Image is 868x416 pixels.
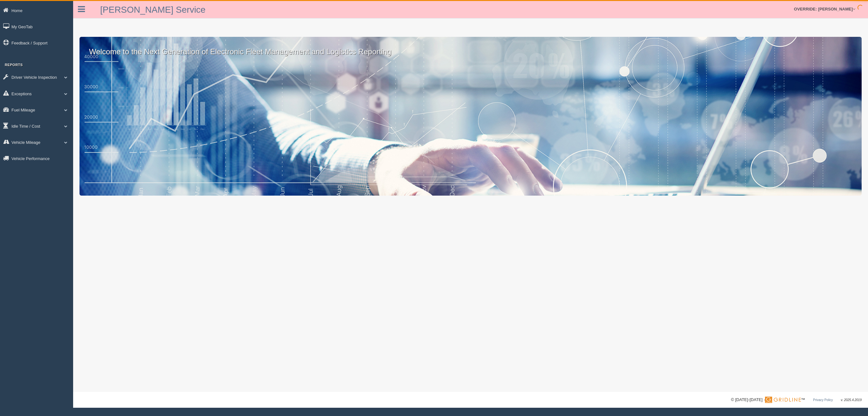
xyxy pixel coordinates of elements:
a: [PERSON_NAME] Service [100,5,205,15]
a: Privacy Policy [813,398,833,402]
img: Gridline [765,397,801,403]
div: © [DATE]-[DATE] - ™ [731,397,862,403]
span: v. 2025.4.2019 [841,398,862,402]
p: Welcome to the Next Generation of Electronic Fleet Management and Logistics Reporting [79,37,862,57]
